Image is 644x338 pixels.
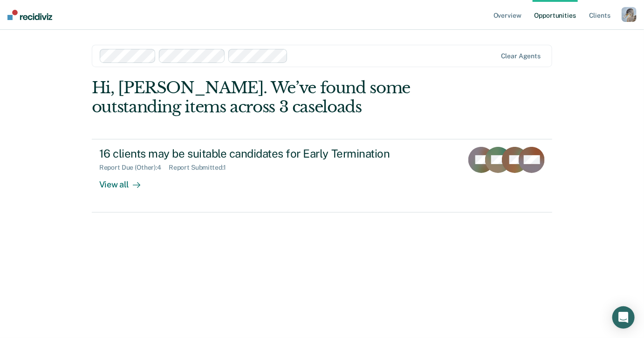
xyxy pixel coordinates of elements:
div: Report Due (Other) : 4 [99,164,169,172]
div: Clear agents [501,52,541,60]
div: View all [99,172,151,190]
div: Hi, [PERSON_NAME]. We’ve found some outstanding items across 3 caseloads [92,78,460,117]
div: 16 clients may be suitable candidates for Early Termination [99,147,426,160]
div: Open Intercom Messenger [612,306,635,329]
img: Recidiviz [7,10,52,20]
div: Report Submitted : 1 [169,164,234,172]
a: 16 clients may be suitable candidates for Early TerminationReport Due (Other):4Report Submitted:1... [92,139,553,213]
